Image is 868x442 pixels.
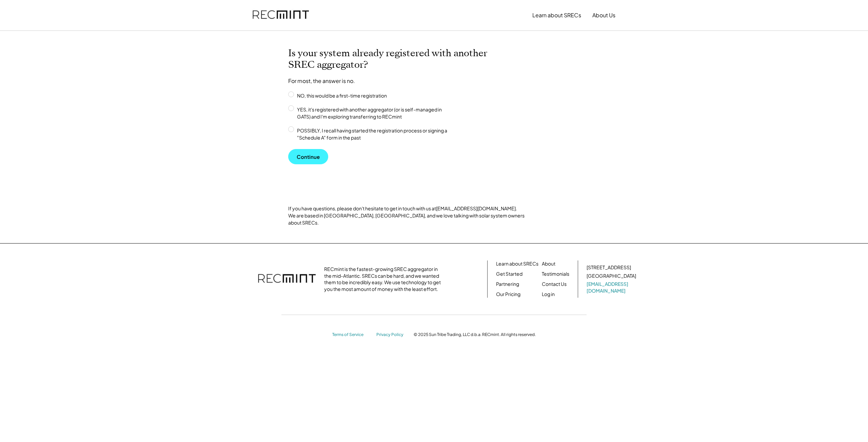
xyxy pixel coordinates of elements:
label: NO, this would be a first-time registration [295,92,458,99]
a: [EMAIL_ADDRESS][DOMAIN_NAME] [587,281,637,294]
label: POSSIBLY, I recall having started the registration process or signing a "Schedule A" form in the ... [295,127,458,141]
button: Continue [288,149,328,164]
a: Learn about SRECs [496,260,538,267]
img: recmint-logotype%403x.png [253,4,309,27]
div: [STREET_ADDRESS] [587,264,631,271]
a: Partnering [496,281,519,288]
div: If you have questions, please don't hesitate to get in touch with us at . We are based in [GEOGRA... [288,205,526,226]
div: For most, the answer is no. [288,78,355,85]
a: Contact Us [542,281,567,288]
label: YES, it's registered with another aggregator (or is self-managed in GATS) and I'm exploring trans... [295,106,458,120]
h2: Is your system already registered with another SREC aggregator? [288,48,492,71]
a: Our Pricing [496,291,520,298]
a: Privacy Policy [376,332,407,338]
div: RECmint is the fastest-growing SREC aggregator in the mid-Atlantic. SRECs can be hard, and we wan... [324,266,445,292]
div: © 2025 Sun Tribe Trading, LLC d.b.a. RECmint. All rights reserved. [414,332,536,337]
a: About [542,260,555,267]
img: recmint-logotype%403x.png [258,267,316,291]
a: Get Started [496,271,522,277]
a: Log in [542,291,555,298]
a: [EMAIL_ADDRESS][DOMAIN_NAME] [436,205,516,211]
button: About Us [592,8,615,22]
div: [GEOGRAPHIC_DATA] [587,273,636,279]
button: Learn about SRECs [532,8,581,22]
a: Terms of Service [332,332,370,338]
a: Testimonials [542,271,569,277]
